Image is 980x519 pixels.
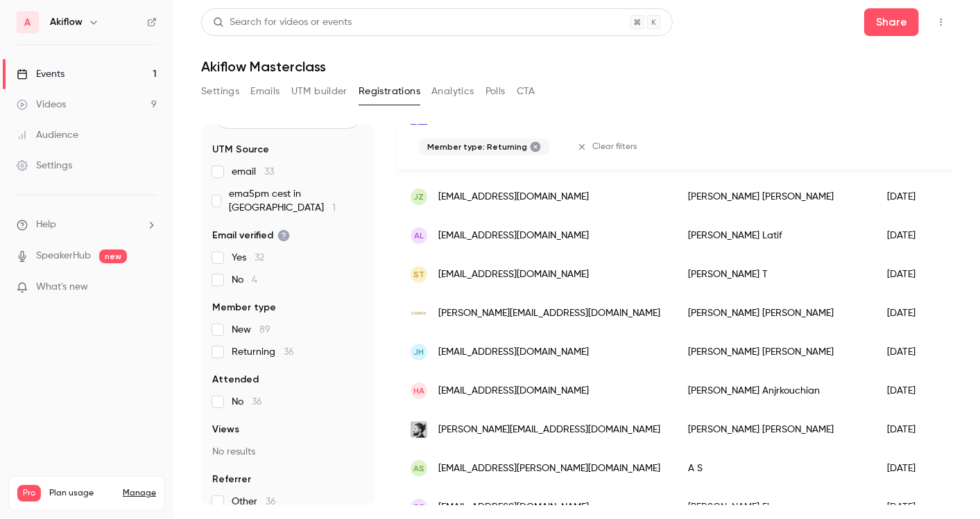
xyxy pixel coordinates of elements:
[255,253,264,263] span: 32
[266,497,276,507] span: 36
[485,80,506,103] button: Polls
[438,229,589,243] span: [EMAIL_ADDRESS][DOMAIN_NAME]
[674,255,873,294] div: [PERSON_NAME] T
[873,177,944,216] div: [DATE]
[259,325,270,335] span: 89
[438,306,660,321] span: [PERSON_NAME][EMAIL_ADDRESS][DOMAIN_NAME]
[411,305,427,322] img: coolbitx.com
[232,395,262,409] span: No
[252,275,257,285] span: 4
[17,128,78,142] div: Audience
[438,190,589,204] span: [EMAIL_ADDRESS][DOMAIN_NAME]
[123,488,156,499] a: Manage
[438,500,589,515] span: [EMAIL_ADDRESS][DOMAIN_NAME]
[873,333,944,371] div: [DATE]
[212,143,363,509] section: facet-groups
[232,495,276,509] span: Other
[291,80,347,103] button: UTM builder
[438,423,660,437] span: [PERSON_NAME][EMAIL_ADDRESS][DOMAIN_NAME]
[212,229,290,243] span: Email verified
[232,345,294,359] span: Returning
[17,218,157,232] li: help-dropdown-opener
[873,255,944,294] div: [DATE]
[674,216,873,255] div: [PERSON_NAME] Latif
[873,449,944,488] div: [DATE]
[212,373,259,387] span: Attended
[873,410,944,449] div: [DATE]
[212,301,276,315] span: Member type
[36,218,56,232] span: Help
[674,333,873,371] div: [PERSON_NAME] [PERSON_NAME]
[438,345,589,360] span: [EMAIL_ADDRESS][DOMAIN_NAME]
[17,67,65,81] div: Events
[212,143,269,157] span: UTM Source
[252,397,262,407] span: 36
[571,136,646,158] button: Clear filters
[99,249,127,263] span: new
[873,371,944,410] div: [DATE]
[517,80,535,103] button: CTA
[232,273,257,287] span: No
[229,187,363,215] span: ema5pm cest in [GEOGRAPHIC_DATA]
[201,58,952,75] h1: Akiflow Masterclass
[438,461,660,476] span: [EMAIL_ADDRESS][PERSON_NAME][DOMAIN_NAME]
[413,268,424,281] span: ST
[438,267,589,282] span: [EMAIL_ADDRESS][DOMAIN_NAME]
[284,347,294,357] span: 36
[264,167,274,177] span: 33
[431,80,474,103] button: Analytics
[414,501,424,513] span: PE
[17,485,41,502] span: Pro
[17,98,66,112] div: Videos
[201,80,239,103] button: Settings
[438,384,589,398] span: [EMAIL_ADDRESS][DOMAIN_NAME]
[674,410,873,449] div: [PERSON_NAME] [PERSON_NAME]
[414,191,424,203] span: jz
[232,165,274,179] span: email
[50,15,83,29] h6: Akiflow
[873,216,944,255] div: [DATE]
[674,449,873,488] div: A S
[17,159,72,173] div: Settings
[212,423,239,437] span: Views
[674,371,873,410] div: [PERSON_NAME] Anjrkouchian
[873,294,944,333] div: [DATE]
[36,249,91,263] a: SpeakerHub
[36,280,88,294] span: What's new
[674,177,873,216] div: [PERSON_NAME] [PERSON_NAME]
[140,281,157,294] iframe: Noticeable Trigger
[674,294,873,333] div: [PERSON_NAME] [PERSON_NAME]
[212,473,251,486] span: Referrer
[359,80,420,103] button: Registrations
[25,15,31,30] span: A
[413,462,424,475] span: AS
[212,445,363,459] p: No results
[332,203,336,213] span: 1
[592,141,637,152] span: Clear filters
[427,141,527,152] span: Member type: Returning
[213,15,352,30] div: Search for videos or events
[414,229,424,242] span: AL
[413,385,424,397] span: HA
[232,251,264,265] span: Yes
[530,141,541,152] button: Remove "Returning member" from selected filters
[250,80,280,103] button: Emails
[414,346,424,358] span: JH
[232,323,270,337] span: New
[49,488,114,499] span: Plan usage
[864,8,919,36] button: Share
[411,421,427,438] img: giannicipriano.com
